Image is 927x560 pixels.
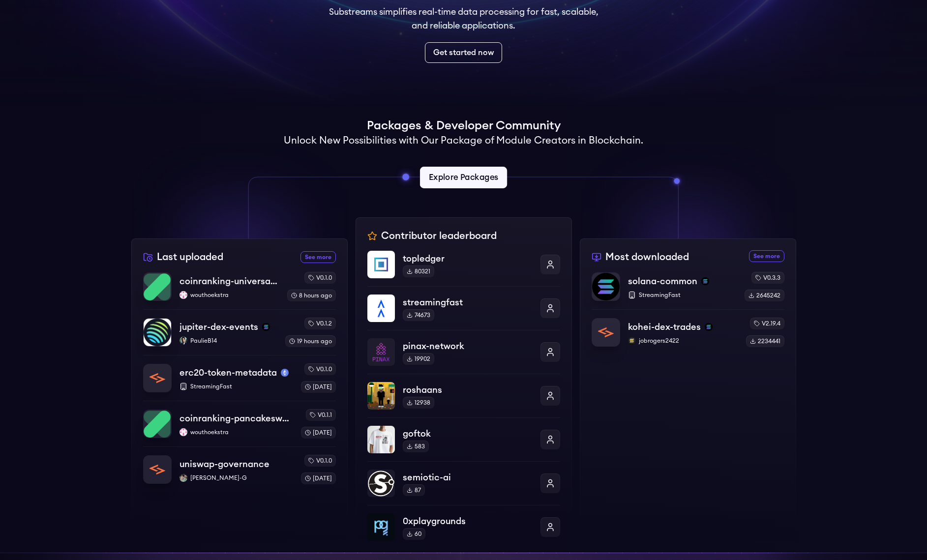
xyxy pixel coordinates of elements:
img: Aaditya-G [179,474,187,482]
img: jobrogers2422 [628,337,636,345]
img: pinax-network [367,338,395,366]
img: uniswap-governance [144,456,171,483]
a: jupiter-dex-eventsjupiter-dex-eventssolanaPaulieB14PaulieB14v0.1.219 hours ago [143,309,336,355]
h2: Unlock New Possibilities with Our Package of Module Creators in Blockchain. [284,134,643,147]
a: kohei-dex-tradeskohei-dex-tradessolanajobrogers2422jobrogers2422v2.19.42234441 [592,309,784,347]
p: wouthoekstra [179,428,293,436]
a: erc20-token-metadataerc20-token-metadatamainnetStreamingFastv0.1.0[DATE] [143,355,336,401]
p: StreamingFast [179,383,293,390]
a: semiotic-aisemiotic-ai87 [367,461,560,505]
p: Substreams simplifies real-time data processing for fast, scalable, and reliable applications. [322,5,605,32]
p: PaulieB14 [179,337,277,345]
img: PaulieB14 [179,337,187,345]
img: solana-common [592,273,620,300]
div: 12938 [403,397,434,409]
img: roshaans [367,382,395,410]
img: wouthoekstra [179,428,187,436]
a: topledgertopledger80321 [367,251,560,286]
div: 87 [403,484,425,496]
div: 2234441 [746,335,784,347]
h1: Packages & Developer Community [367,118,561,134]
a: roshaansroshaans12938 [367,374,560,417]
div: [DATE] [301,381,336,393]
div: 19 hours ago [285,335,336,347]
a: Explore Packages [420,167,507,188]
img: semiotic-ai [367,470,395,497]
img: 0xplaygrounds [367,513,395,541]
p: uniswap-governance [179,457,269,471]
img: solana [705,323,713,331]
a: See more most downloaded packages [749,250,784,262]
a: streamingfaststreamingfast74673 [367,286,560,330]
a: coinranking-universal-dexcoinranking-universal-dexwouthoekstrawouthoekstrav0.1.08 hours ago [143,272,336,309]
p: jobrogers2422 [628,337,738,345]
div: v0.1.0 [304,272,336,284]
p: StreamingFast [628,291,737,299]
a: pinax-networkpinax-network19902 [367,330,560,374]
a: goftokgoftok583 [367,417,560,461]
p: erc20-token-metadata [179,366,277,380]
img: erc20-token-metadata [144,364,171,392]
div: v0.1.2 [304,318,336,329]
div: 19902 [403,353,434,365]
p: wouthoekstra [179,291,279,299]
img: coinranking-pancakeswap-v3-forks [144,410,171,438]
a: Get started now [425,42,502,63]
div: v2.19.4 [750,318,784,329]
p: semiotic-ai [403,471,533,484]
a: 0xplaygrounds0xplaygrounds60 [367,505,560,541]
img: streamingfast [367,295,395,322]
p: kohei-dex-trades [628,320,701,334]
div: [DATE] [301,472,336,484]
p: goftok [403,427,533,441]
img: coinranking-universal-dex [144,273,171,300]
div: 74673 [403,309,434,321]
p: [PERSON_NAME]-G [179,474,293,482]
p: streamingfast [403,295,533,309]
p: coinranking-universal-dex [179,274,279,288]
div: 2645242 [745,290,784,301]
div: v0.1.0 [304,363,336,375]
a: See more recently uploaded packages [300,251,336,263]
img: jupiter-dex-events [144,319,171,346]
div: 8 hours ago [287,290,336,301]
div: v0.1.0 [304,455,336,467]
p: coinranking-pancakeswap-v3-forks [179,412,293,425]
a: coinranking-pancakeswap-v3-forkscoinranking-pancakeswap-v3-forkswouthoekstrawouthoekstrav0.1.1[DATE] [143,401,336,446]
p: jupiter-dex-events [179,320,258,334]
div: v0.3.3 [751,272,784,284]
div: [DATE] [301,427,336,439]
img: topledger [367,251,395,278]
a: solana-commonsolana-commonsolanaStreamingFastv0.3.32645242 [592,272,784,309]
div: 80321 [403,265,434,277]
p: 0xplaygrounds [403,514,533,528]
p: solana-common [628,274,697,288]
div: 60 [403,528,425,540]
img: wouthoekstra [179,291,187,299]
img: kohei-dex-trades [592,319,620,346]
img: solana [262,323,270,331]
img: goftok [367,426,395,453]
div: v0.1.1 [306,409,336,421]
a: uniswap-governanceuniswap-governanceAaditya-G[PERSON_NAME]-Gv0.1.0[DATE] [143,446,336,484]
div: 583 [403,441,429,452]
img: mainnet [281,369,289,377]
img: solana [701,277,709,285]
p: pinax-network [403,339,533,353]
p: topledger [403,252,533,265]
p: roshaans [403,383,533,397]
